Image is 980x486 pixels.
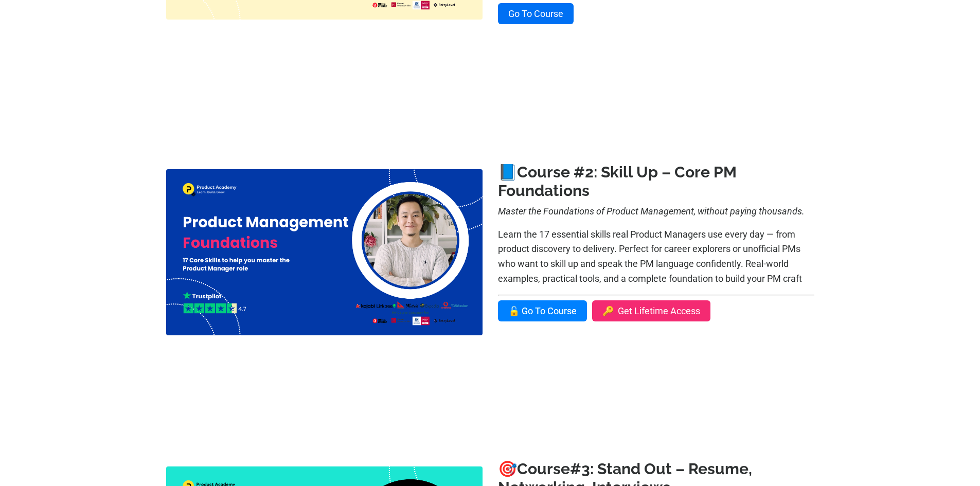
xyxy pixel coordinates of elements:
b: 📘 [498,163,585,181]
a: 🔑 Get Lifetime Access [592,300,710,321]
a: Go To Course [498,3,574,24]
b: 🎯 [498,460,570,478]
a: 🔓 Go To Course [498,300,587,321]
a: 2: Skill Up – Core PM Foundations [498,163,737,200]
p: Learn the 17 essential skills real Product Managers use every day — from product discovery to del... [498,227,814,286]
a: Course # [517,163,585,181]
img: 62b2441-a0a2-b5e6-bea-601a6a2a63b_12.png [166,169,483,335]
i: Master the Foundations of Product Management, without paying thousands. [498,206,805,217]
a: Course [517,460,570,478]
